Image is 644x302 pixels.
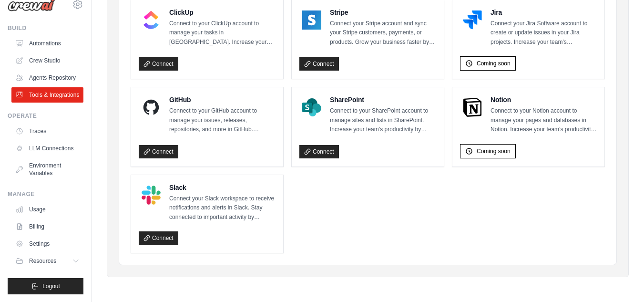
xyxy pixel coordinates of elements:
[11,141,83,156] a: LLM Connections
[299,145,339,158] a: Connect
[169,19,276,47] p: Connect to your ClickUp account to manage your tasks in [GEOGRAPHIC_DATA]. Increase your team’s p...
[8,24,83,32] div: Build
[29,257,56,265] span: Resources
[11,158,83,181] a: Environment Variables
[491,95,597,104] h4: Notion
[11,236,83,251] a: Settings
[477,147,511,155] span: Coming soon
[169,106,276,135] p: Connect to your GitHub account to manage your issues, releases, repositories, and more in GitHub....
[142,10,161,30] img: ClickUp Logo
[330,95,436,104] h4: SharePoint
[8,278,83,294] button: Logout
[169,183,276,192] h4: Slack
[11,202,83,217] a: Usage
[142,98,161,117] img: GitHub Logo
[11,70,83,85] a: Agents Repository
[169,8,276,17] h4: ClickUp
[491,8,597,17] h4: Jira
[8,190,83,198] div: Manage
[330,106,436,135] p: Connect to your SharePoint account to manage sites and lists in SharePoint. Increase your team’s ...
[11,87,83,103] a: Tools & Integrations
[463,98,482,117] img: Notion Logo
[11,124,83,139] a: Traces
[169,194,276,222] p: Connect your Slack workspace to receive notifications and alerts in Slack. Stay connected to impo...
[139,231,178,245] a: Connect
[463,10,482,30] img: Jira Logo
[302,98,321,117] img: SharePoint Logo
[302,10,321,30] img: Stripe Logo
[139,57,178,71] a: Connect
[142,186,161,205] img: Slack Logo
[11,36,83,51] a: Automations
[491,106,597,135] p: Connect to your Notion account to manage your pages and databases in Notion. Increase your team’s...
[11,53,83,68] a: Crew Studio
[477,60,511,67] span: Coming soon
[11,253,83,269] button: Resources
[330,8,436,17] h4: Stripe
[42,282,60,290] span: Logout
[491,19,597,47] p: Connect your Jira Software account to create or update issues in your Jira projects. Increase you...
[8,112,83,120] div: Operate
[139,145,178,158] a: Connect
[299,57,339,71] a: Connect
[11,219,83,234] a: Billing
[169,95,276,104] h4: GitHub
[330,19,436,47] p: Connect your Stripe account and sync your Stripe customers, payments, or products. Grow your busi...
